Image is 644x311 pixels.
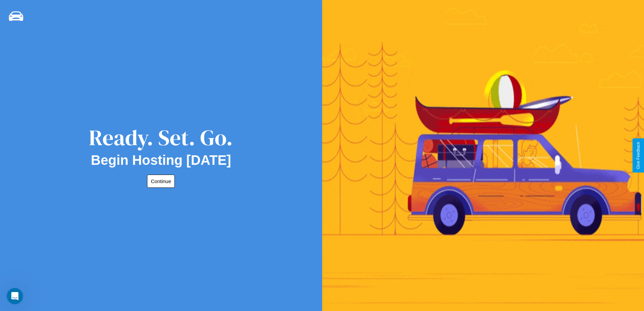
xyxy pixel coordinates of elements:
div: Give Feedback [636,142,641,169]
iframe: Intercom live chat [7,288,23,304]
div: Ready. Set. Go. [89,123,233,153]
button: Continue [147,175,175,188]
h2: Begin Hosting [DATE] [91,153,231,168]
